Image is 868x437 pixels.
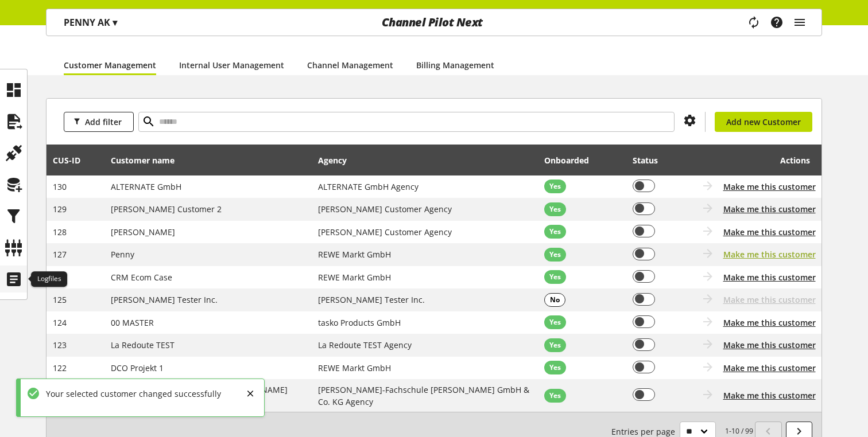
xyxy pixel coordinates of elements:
span: Add new Customer [726,116,801,128]
span: Yes [549,227,561,237]
a: Customer Management [64,59,156,71]
button: Make me this customer [723,317,816,329]
div: Customer name [111,154,186,166]
nav: main navigation [46,9,822,36]
div: Onboarded [544,154,600,166]
span: 124 [53,317,67,328]
span: Yes [549,362,561,373]
span: ALTERNATE GmbH [111,181,181,192]
span: Yes [549,181,561,192]
div: Logfiles [31,271,67,287]
button: Make me this customer [723,226,816,238]
span: No [550,295,560,305]
button: Add filter [64,112,134,132]
span: DCO Projekt 1 [111,362,164,373]
div: Agency [318,154,358,166]
span: [PERSON_NAME] Tester Inc. [111,294,218,305]
a: Add new Customer [715,112,812,132]
span: Yes [549,391,561,401]
button: Make me this customer [723,203,816,215]
div: Your selected customer changed successfully [40,388,221,400]
button: Make me this customer [723,339,816,351]
span: CRM Ecom Case [111,272,172,283]
span: ▾ [113,16,117,29]
a: Billing Management [416,59,494,71]
span: 128 [53,227,67,237]
span: La Redoute TEST Agency [318,340,412,350]
span: Yes [549,340,561,350]
button: Make me this customer [723,248,816,260]
span: 130 [53,181,67,192]
button: Make me this customer [723,389,816,401]
div: Status [633,154,669,166]
span: Add filter [85,116,122,128]
span: REWE Markt GmbH [318,362,391,373]
div: Actions [702,149,809,171]
span: Penny [111,249,134,260]
span: 125 [53,294,67,305]
button: Make me this customer [723,271,816,283]
div: CUS-⁠ID [53,154,92,166]
span: 129 [53,204,67,214]
button: Make me this customer [723,181,816,193]
a: Channel Management [307,59,393,71]
span: Yes [549,249,561,260]
span: [PERSON_NAME] [111,227,175,237]
span: REWE Markt GmbH [318,272,391,283]
a: Internal User Management [179,59,284,71]
button: Make me this customer [723,362,816,374]
span: REWE Markt GmbH [318,249,391,260]
span: tasko Products GmbH [318,317,401,328]
span: Yes [549,317,561,327]
span: [PERSON_NAME] Customer Agency [318,227,452,237]
span: [PERSON_NAME]-Fachschule [PERSON_NAME] GmbH & Co. KG Agency [318,384,529,407]
span: 127 [53,249,67,260]
span: La Redoute TEST [111,340,175,350]
span: 123 [53,340,67,350]
span: [PERSON_NAME] Customer Agency [318,204,452,214]
span: Yes [549,204,561,214]
span: 122 [53,362,67,373]
span: [PERSON_NAME] Customer 2 [111,204,222,214]
span: Yes [549,272,561,282]
span: ALTERNATE GmbH Agency [318,181,418,192]
span: [PERSON_NAME] Tester Inc. [318,294,425,305]
span: 00 MASTER [111,317,154,328]
p: PENNY AK [64,15,117,29]
span: Make me this customer [723,294,816,306]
